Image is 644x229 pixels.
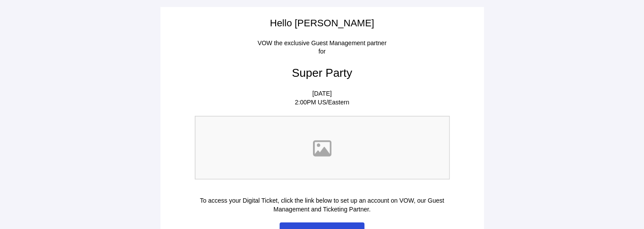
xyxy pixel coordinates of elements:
[195,89,450,98] p: [DATE]
[195,197,450,214] p: To access your Digital Ticket, click the link below to set up an account on VOW, our Guest Manage...
[195,98,450,107] p: 2:00PM US/Eastern
[195,65,450,81] p: Super Party
[195,39,450,56] p: VOW the exclusive Guest Management partner for
[270,18,374,29] span: Hello [PERSON_NAME]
